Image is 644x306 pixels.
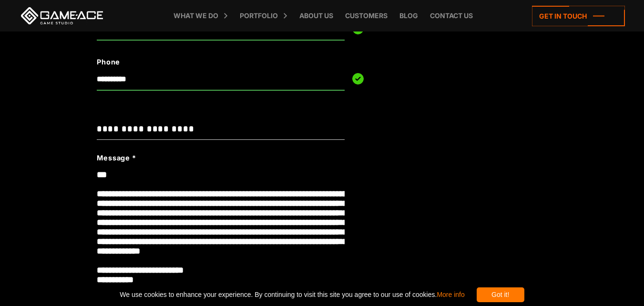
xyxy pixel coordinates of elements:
a: Get in touch [532,6,625,26]
div: Got it! [477,287,524,302]
a: More info [437,291,464,298]
label: Message * [97,153,136,163]
span: We use cookies to enhance your experience. By continuing to visit this site you agree to our use ... [120,287,464,302]
label: Phone [97,57,295,67]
